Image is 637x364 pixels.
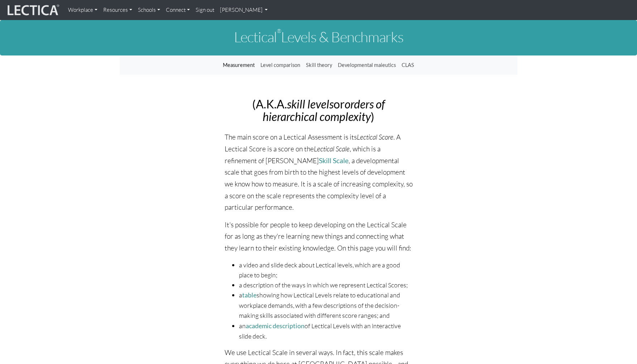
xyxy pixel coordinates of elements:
a: Skill Scale [319,156,349,165]
i: skill levels [287,97,334,111]
a: Developmental maieutics [335,58,399,72]
p: The main score on a Lectical Assessment is its . A Lectical Score is a score on the , which is a ... [225,131,413,213]
a: [PERSON_NAME] [217,3,271,17]
a: table [242,291,257,299]
a: Level comparison [258,58,303,72]
i: Lectical Scale [314,145,350,153]
a: Skill theory [303,58,335,72]
img: lecticalive [6,3,59,17]
a: academic description [246,322,305,330]
sup: ® [277,28,281,34]
i: orders of hierarchical complexity [263,97,385,123]
h1: Lectical Levels & Benchmarks [120,29,517,45]
li: a showing how Lectical Levels relate to educational and workplace demands, with a few description... [239,290,413,320]
a: Connect [163,3,193,17]
a: Measurement [220,58,258,72]
li: an of Lectical Levels with an interactive slide deck. [239,321,413,341]
h2: (A.K.A. or ) [225,98,413,123]
a: CLAS [399,58,417,72]
a: Schools [135,3,163,17]
a: Resources [100,3,135,17]
a: Workplace [65,3,100,17]
a: Sign out [193,3,217,17]
i: Lectical Score [357,133,393,141]
li: a description of the ways in which we represent Lectical Scores; [239,280,413,290]
p: It's possible for people to keep developing on the Lectical Scale for as long as they're learning... [225,219,413,254]
li: a video and slide deck about Lectical levels, which are a good place to begin; [239,260,413,280]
